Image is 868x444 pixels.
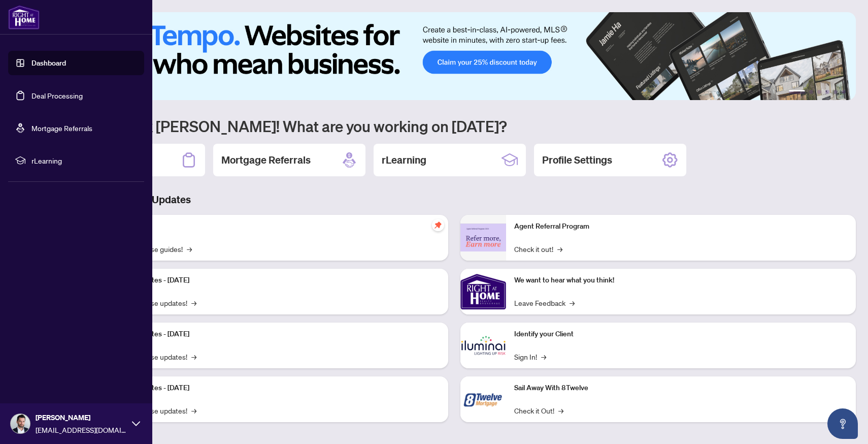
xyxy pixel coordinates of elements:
button: Open asap [827,408,858,439]
span: → [557,243,562,255]
span: → [558,405,563,416]
a: Check it out!→ [514,243,562,255]
p: Sail Away With 8Twelve [514,383,848,394]
h2: Profile Settings [542,153,612,167]
a: Mortgage Referrals [31,123,92,133]
a: Dashboard [31,58,66,68]
a: Check it Out!→ [514,405,563,416]
img: Identify your Client [460,323,506,368]
span: [EMAIL_ADDRESS][DOMAIN_NAME] [36,424,127,435]
span: → [541,351,546,362]
button: 2 [809,90,813,94]
span: → [187,243,192,255]
h1: Welcome back [PERSON_NAME]! What are you working on [DATE]? [53,116,856,136]
img: logo [8,5,40,29]
p: Platform Updates - [DATE] [107,275,440,286]
span: rLearning [31,155,137,166]
span: → [191,405,196,416]
button: 4 [825,90,829,94]
h3: Brokerage & Industry Updates [53,193,856,207]
span: → [191,351,196,362]
p: We want to hear what you think! [514,275,848,286]
span: [PERSON_NAME] [36,412,127,423]
img: Slide 0 [53,12,856,100]
h2: Mortgage Referrals [221,153,311,167]
img: Agent Referral Program [460,224,506,251]
img: We want to hear what you think! [460,269,506,314]
span: → [191,297,196,308]
a: Deal Processing [31,91,83,100]
p: Platform Updates - [DATE] [107,383,440,394]
a: Leave Feedback→ [514,297,575,308]
p: Agent Referral Program [514,221,848,232]
h2: rLearning [382,153,426,167]
button: 6 [842,90,846,94]
img: Sail Away With 8Twelve [460,376,506,422]
span: → [570,297,575,308]
button: 1 [789,90,805,94]
button: 3 [817,90,821,94]
img: Profile Icon [11,414,30,433]
p: Self-Help [107,221,440,232]
a: Sign In!→ [514,351,546,362]
p: Identify your Client [514,329,848,340]
p: Platform Updates - [DATE] [107,329,440,340]
span: pushpin [432,219,444,231]
button: 5 [833,90,838,94]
